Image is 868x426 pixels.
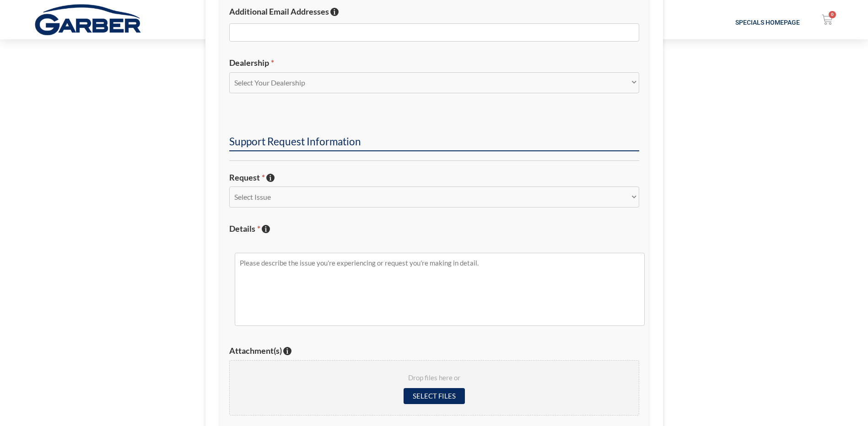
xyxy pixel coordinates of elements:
span: Drop files here or [241,372,628,384]
label: Dealership [229,58,639,68]
span: Attachment(s) [229,346,282,356]
span: Request [229,172,265,182]
span: Additional Email Addresses [229,6,329,16]
span: Details [229,224,260,234]
input: Select files [404,388,465,404]
h2: Support Request Information [229,135,639,151]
